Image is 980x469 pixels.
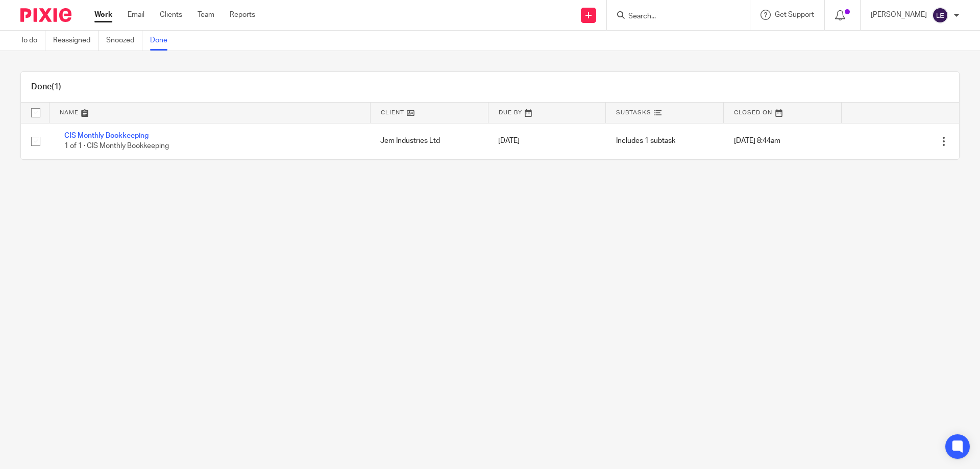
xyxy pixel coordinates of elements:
[106,31,142,51] a: Snoozed
[20,31,45,51] a: To do
[370,123,488,159] td: Jem Industries Ltd
[488,123,606,159] td: [DATE]
[31,82,61,92] h1: Done
[64,132,149,139] a: CIS Monthly Bookkeeping
[150,31,175,51] a: Done
[64,143,169,150] span: 1 of 1 · CIS Monthly Bookkeeping
[627,12,719,21] input: Search
[20,8,71,22] img: Pixie
[932,7,948,23] img: svg%3E
[160,10,182,20] a: Clients
[52,83,61,91] span: (1)
[94,10,112,20] a: Work
[230,10,255,20] a: Reports
[616,137,675,144] span: Includes 1 subtask
[871,10,927,20] p: [PERSON_NAME]
[198,10,214,20] a: Team
[128,10,144,20] a: Email
[724,123,842,159] td: [DATE] 8:44am
[775,11,814,18] span: Get Support
[53,31,99,51] a: Reassigned
[616,110,651,115] span: Subtasks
